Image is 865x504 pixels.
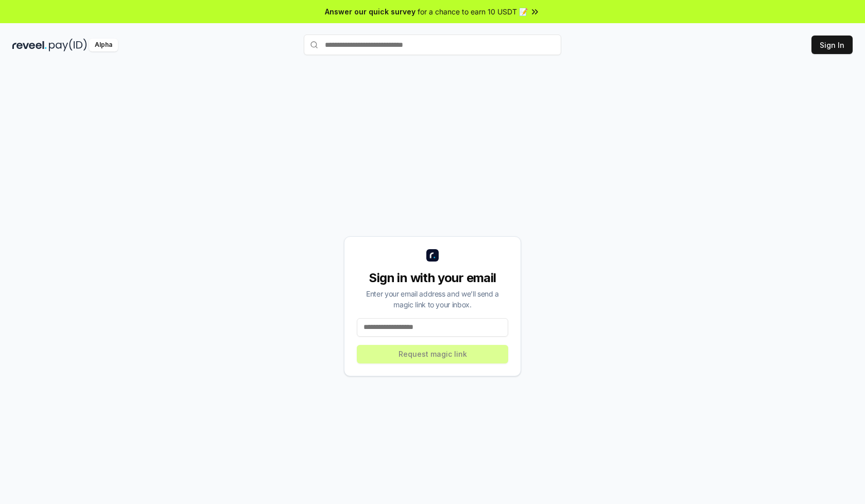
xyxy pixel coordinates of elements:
[89,39,118,51] div: Alpha
[357,270,508,286] div: Sign in with your email
[357,288,508,310] div: Enter your email address and we’ll send a magic link to your inbox.
[418,6,528,17] span: for a chance to earn 10 USDT 📝
[12,39,47,51] img: reveel_dark
[325,6,416,17] span: Answer our quick survey
[49,39,87,51] img: pay_id
[426,249,439,262] img: logo_small
[811,36,853,54] button: Sign In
